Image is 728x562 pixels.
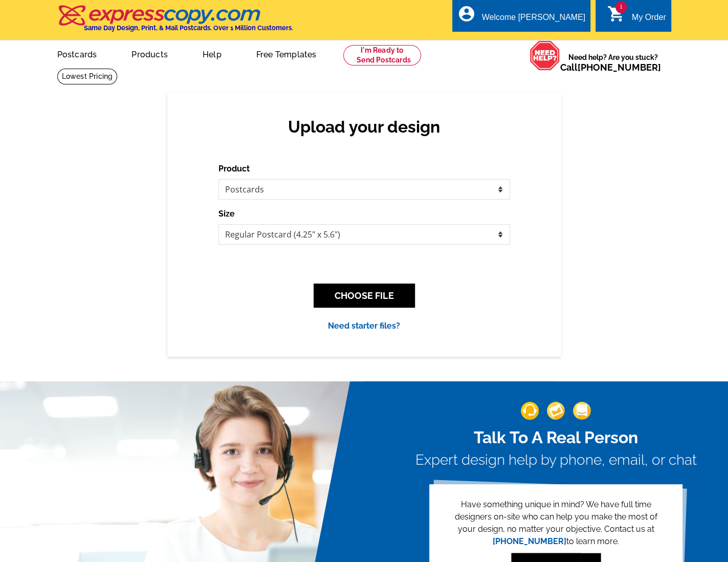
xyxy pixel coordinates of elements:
span: Call [560,62,661,73]
i: shopping_cart [607,5,626,23]
a: Same Day Design, Print, & Mail Postcards. Over 1 Million Customers. [57,12,293,32]
a: Need starter files? [328,321,400,331]
a: Help [186,41,238,66]
img: support-img-2.png [547,402,565,420]
h3: Expert design help by phone, email, or chat [415,451,697,469]
img: support-img-3_1.png [573,402,591,420]
h2: Upload your design [229,117,500,137]
img: support-img-1.png [521,402,539,420]
span: Need help? Are you stuck? [560,52,666,73]
div: My Order [632,13,666,27]
a: [PHONE_NUMBER] [493,536,566,546]
h2: Talk To A Real Person [415,428,697,447]
a: Free Templates [240,41,333,66]
i: account_circle [457,5,476,23]
img: help [530,40,560,71]
a: [PHONE_NUMBER] [578,62,661,73]
label: Size [218,208,235,220]
span: 1 [615,1,627,13]
div: Welcome [PERSON_NAME] [482,13,585,27]
label: Product [218,163,250,175]
a: 1 shopping_cart My Order [607,11,666,24]
button: CHOOSE FILE [314,284,415,308]
a: Postcards [41,41,114,66]
p: Have something unique in mind? We have full time designers on-site who can help you make the most... [446,499,666,548]
h4: Same Day Design, Print, & Mail Postcards. Over 1 Million Customers. [84,24,293,32]
a: Products [115,41,184,66]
